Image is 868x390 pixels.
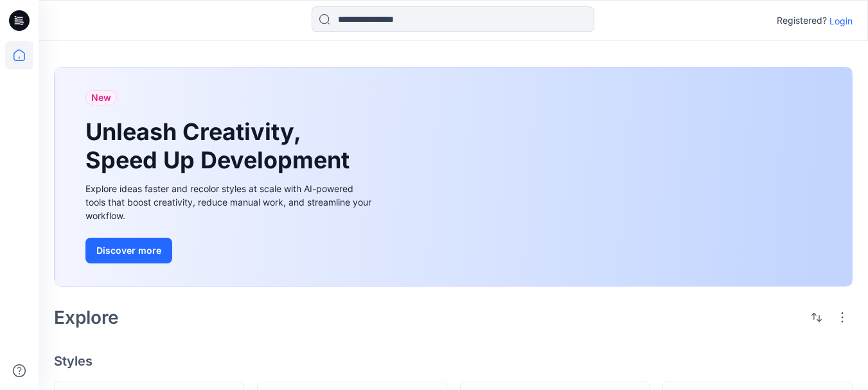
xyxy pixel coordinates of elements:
h2: Explore [54,307,119,328]
span: New [91,90,111,105]
a: Discover more [85,238,375,263]
p: Login [829,14,853,28]
div: Explore ideas faster and recolor styles at scale with AI-powered tools that boost creativity, red... [85,182,375,222]
h1: Unleash Creativity, Speed Up Development [85,118,355,173]
button: Discover more [85,238,172,263]
h4: Styles [54,353,853,369]
p: Registered? [777,13,827,28]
